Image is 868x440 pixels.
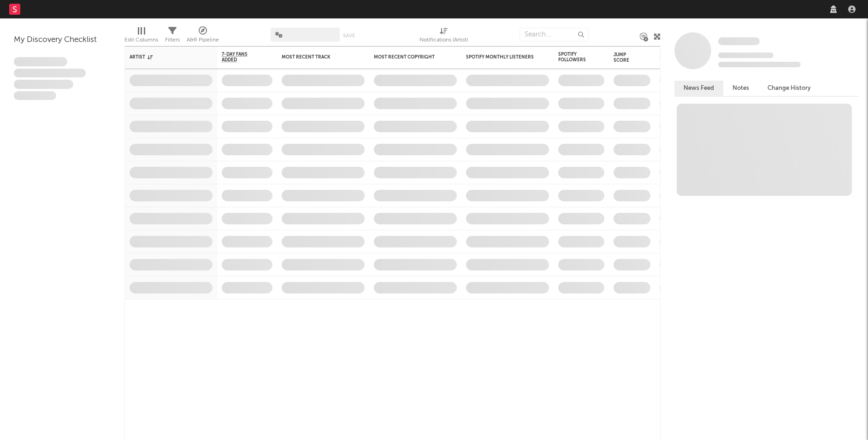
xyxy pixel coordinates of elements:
div: Artist [130,54,199,60]
span: Some Artist [718,37,760,45]
div: Most Recent Copyright [374,54,443,60]
input: Search... [520,28,589,41]
div: Edit Columns [124,23,158,50]
div: A&R Pipeline [187,23,219,50]
span: Lorem ipsum dolor [14,57,67,66]
button: Change History [758,81,820,96]
button: Save [343,33,355,38]
span: Integer aliquet in purus et [14,69,86,78]
span: Praesent ac interdum [14,80,73,89]
div: Spotify Monthly Listeners [466,54,535,60]
a: Some Artist [718,37,760,46]
div: A&R Pipeline [187,35,219,46]
div: Filters [165,35,180,46]
div: Filters [165,23,180,50]
div: Folders [660,55,729,60]
div: Most Recent Track [282,54,351,60]
span: 0 fans last week [718,62,801,67]
div: Notifications (Artist) [419,23,468,50]
span: Tracking Since: [DATE] [718,53,774,58]
div: My Discovery Checklist [14,35,111,46]
button: Notes [723,81,758,96]
div: Edit Columns [124,35,158,46]
div: Spotify Followers [558,52,590,63]
div: Jump Score [614,52,637,63]
span: Aliquam viverra [14,91,56,100]
button: News Feed [674,81,723,96]
div: Notifications (Artist) [419,35,468,46]
span: 7-Day Fans Added [222,52,259,63]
